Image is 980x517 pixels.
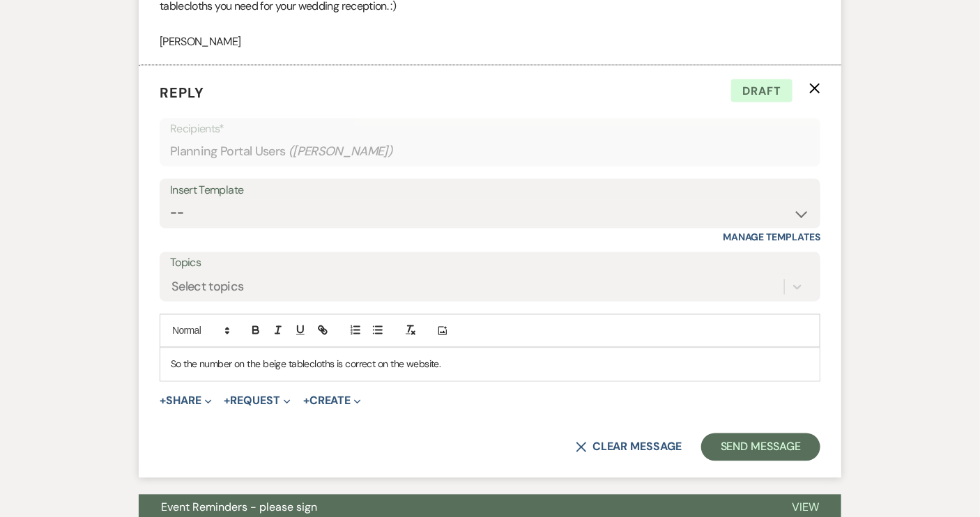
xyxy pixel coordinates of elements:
p: [PERSON_NAME] [160,33,820,51]
span: View [792,500,819,515]
span: Event Reminders - please sign [161,500,317,515]
span: + [160,396,166,407]
div: Planning Portal Users [170,138,810,165]
p: Recipients* [170,120,810,138]
span: Draft [731,79,793,103]
button: Create [303,396,361,407]
span: ( [PERSON_NAME] ) [289,142,393,161]
span: + [303,396,309,407]
button: Send Message [701,433,820,461]
label: Topics [170,254,810,274]
button: Share [160,396,212,407]
span: + [224,396,231,407]
a: Manage Templates [723,231,820,244]
span: Reply [160,84,204,102]
button: Clear message [576,442,682,453]
div: Insert Template [170,180,810,201]
div: Select topics [171,278,244,297]
p: So the number on the beige tablecloths is correct on the website. [171,357,809,372]
button: Request [224,396,291,407]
